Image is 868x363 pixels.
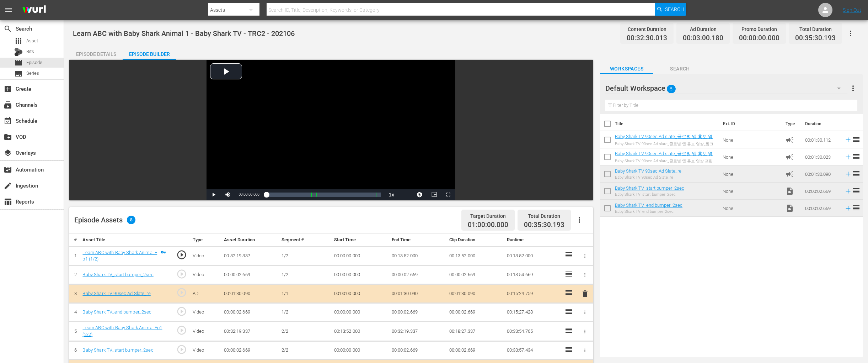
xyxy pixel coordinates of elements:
[69,246,80,265] td: 1
[844,136,852,144] svg: Add to Episode
[190,246,221,265] td: Video
[190,341,221,360] td: Video
[627,34,667,42] span: 00:32:30.013
[221,189,235,200] button: Mute
[331,233,389,247] th: Start Time
[446,341,504,360] td: 00:00:02.669
[389,303,446,322] td: 00:00:02.669
[600,64,653,73] span: Workspaces
[69,46,123,63] div: Episode Details
[279,303,331,322] td: 1/2
[719,114,781,134] th: Ext. ID
[331,341,389,360] td: 00:00:00.000
[14,48,23,56] div: Bits
[852,169,861,178] span: reorder
[82,347,153,353] a: Baby Shark TV_start bumper_2sec
[720,131,783,148] td: None
[653,64,707,73] span: Search
[524,221,564,229] span: 00:35:30.193
[176,306,187,317] span: play_circle_outline
[795,34,836,42] span: 00:35:30.193
[221,265,279,284] td: 00:00:02.669
[123,46,176,60] button: Episode Builder
[615,158,717,164] div: Baby Shark TV 90sec Ad slate_글로벌 앱 홍보 영상 프린세스 앱 ([DATE]~[DATE])
[267,193,381,197] div: Progress Bar
[441,189,455,200] button: Fullscreen
[655,3,686,16] button: Search
[739,34,779,42] span: 00:00:00.000
[331,303,389,322] td: 00:00:00.000
[615,168,681,174] a: Baby Shark TV 90sec Ad Slate_re
[852,152,861,161] span: reorder
[389,233,446,247] th: End Time
[683,34,723,42] span: 00:03:00.180
[4,198,12,206] span: Reports
[82,309,151,315] a: Baby Shark TV_end bumper_2sec
[802,131,841,148] td: 00:01:30.112
[627,24,667,34] div: Content Duration
[720,165,783,183] td: None
[781,114,801,134] th: Type
[207,60,455,200] div: Video Player
[4,117,12,125] span: Schedule
[605,78,847,98] div: Default Workspace
[615,114,719,134] th: Title
[127,216,135,224] span: 8
[14,69,23,78] span: Series
[795,24,836,34] div: Total Duration
[176,287,187,298] span: play_circle_outline
[279,284,331,303] td: 1/1
[389,265,446,284] td: 00:00:02.669
[221,246,279,265] td: 00:32:19.337
[446,322,504,341] td: 00:18:27.337
[504,303,562,322] td: 00:15:27.428
[69,46,123,60] button: Episode Details
[176,325,187,336] span: play_circle_outline
[26,59,42,66] span: Episode
[446,303,504,322] td: 00:00:02.669
[852,186,861,195] span: reorder
[802,148,841,165] td: 00:01:30.023
[504,284,562,303] td: 00:15:24.759
[4,85,12,93] span: Create
[69,303,80,322] td: 4
[468,211,508,221] div: Target Duration
[221,233,279,247] th: Asset Duration
[69,284,80,303] td: 3
[786,153,794,161] span: Ad
[279,233,331,247] th: Segment #
[720,148,783,165] td: None
[849,84,857,93] span: more_vert
[123,46,176,63] div: Episode Builder
[190,265,221,284] td: Video
[74,216,135,224] div: Episode Assets
[82,250,157,262] a: Learn ABC with Baby Shark Animal Ep1 (1/2)
[665,3,684,16] span: Search
[69,322,80,341] td: 5
[504,233,562,247] th: Runtime
[26,48,34,55] span: Bits
[615,175,681,180] div: Baby Shark TV 90sec Ad Slate_re
[14,37,23,45] span: Asset
[26,37,38,44] span: Asset
[389,322,446,341] td: 00:32:19.337
[82,291,150,296] a: Baby Shark TV 90sec Ad Slate_re
[720,200,783,217] td: None
[615,185,684,191] a: Baby Shark TV_start bumper_2sec
[4,133,12,141] span: VOD
[279,265,331,284] td: 1/2
[615,134,716,146] a: Baby Shark TV 90sec Ad slate_글로벌 앱 홍보 영상_핑크퐁 플러스 ([DATE]~[DATE])
[331,265,389,284] td: 00:00:00.000
[389,246,446,265] td: 00:13:52.000
[279,341,331,360] td: 2/2
[4,6,13,14] span: menu
[221,341,279,360] td: 00:00:02.669
[852,135,861,144] span: reorder
[69,265,80,284] td: 2
[279,322,331,341] td: 2/2
[786,204,794,212] span: Video
[331,284,389,303] td: 00:00:00.000
[389,341,446,360] td: 00:00:02.669
[683,24,723,34] div: Ad Duration
[615,151,716,163] a: Baby Shark TV 90sec Ad slate_글로벌 앱 홍보 영상 프린세스 앱 ([DATE]~[DATE])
